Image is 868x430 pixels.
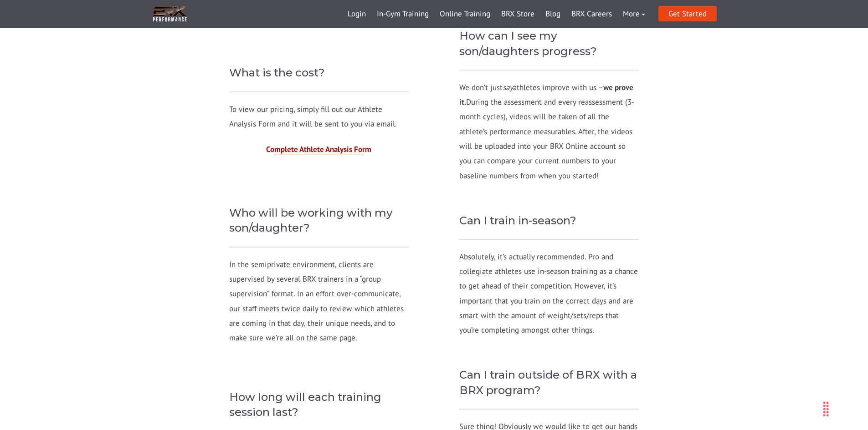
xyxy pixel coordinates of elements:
a: In-Gym Training [371,3,434,25]
a: BRX Careers [566,3,617,25]
a: Online Training [434,3,496,25]
h4: Who will be working with my son/daughter? [229,205,409,236]
a: More [617,3,651,25]
h4: How can I see my son/daughters progress? [459,28,639,59]
p: In the semiprivate environment, clients are supervised by several BRX trainers in a “group superv... [229,257,409,345]
p: To view our pricing, simply fill out our Athlete Analysis Form and it will be sent to you via email. [229,102,409,132]
h4: Can I train in-season? [459,213,639,228]
h4: How long will each training session last? [229,390,409,420]
i: say [503,82,513,92]
p: Absolutely, it’s actually recommended. Pro and collegiate athletes use in-season training as a ch... [459,249,639,338]
img: BRX Transparent Logo-2 [152,5,188,23]
a: Complete Athlete Analysis Form [266,144,371,154]
div: Drag [819,395,833,423]
h4: What is the cost? [229,65,409,81]
div: Navigation Menu [342,3,651,25]
a: Get Started [658,6,717,21]
iframe: Chat Widget [739,332,868,430]
h4: Can I train outside of BRX with a BRX program? [459,367,639,398]
a: Login [342,3,371,25]
a: BRX Store [496,3,540,25]
a: Blog [540,3,566,25]
p: We don’t just athletes improve with us – During the assessment and every reassessment (3-month cy... [459,80,639,183]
